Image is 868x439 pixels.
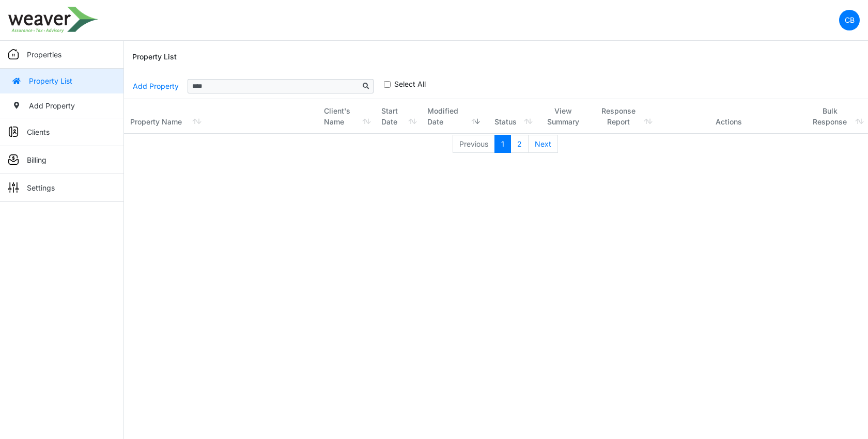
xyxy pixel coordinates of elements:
th: Status: activate to sort column ascending [484,99,537,134]
th: Start Date: activate to sort column ascending [375,99,421,134]
img: sidemenu_client.png [8,127,19,137]
p: Clients [27,127,50,137]
img: sidemenu_properties.png [8,49,19,59]
th: Bulk Response: activate to sort column ascending [801,99,868,134]
p: Settings [27,182,55,193]
th: View Summary [537,99,590,134]
th: Actions [657,99,801,134]
th: Modified Date: activate to sort column ascending [421,99,484,134]
a: 1 [494,135,511,153]
img: sidemenu_billing.png [8,154,19,165]
a: CB [839,10,860,30]
p: Properties [27,49,61,60]
img: spp logo [8,7,99,33]
a: Next [528,135,558,153]
th: Property Name: activate to sort column ascending [124,99,318,134]
a: 2 [510,135,529,153]
p: Billing [27,154,47,165]
h6: Property List [132,53,177,61]
img: sidemenu_settings.png [8,182,19,193]
th: Response Report: activate to sort column ascending [590,99,656,134]
p: CB [845,14,855,25]
th: Client's Name: activate to sort column ascending [318,99,375,134]
input: Sizing example input [188,79,359,93]
a: Add Property [132,77,179,95]
label: Select All [394,79,426,89]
